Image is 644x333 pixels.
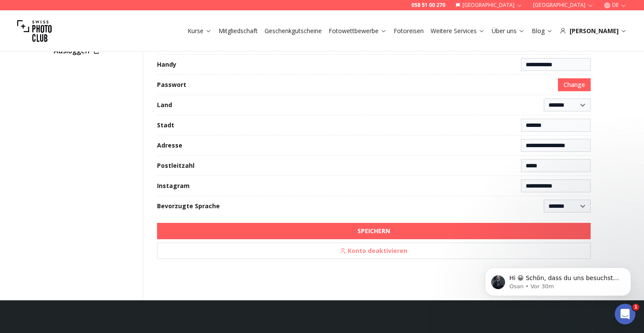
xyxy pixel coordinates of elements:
[188,27,212,35] a: Kurse
[564,80,585,89] span: Change
[472,250,644,310] iframe: Intercom notifications Nachricht
[261,25,325,37] button: Geschenkgutscheine
[157,243,591,259] button: Konto deaktivieren
[157,60,176,69] label: Handy
[157,161,194,170] label: Postleitzahl
[560,27,627,35] div: [PERSON_NAME]
[325,25,390,37] button: Fotowettbewerbe
[357,227,390,235] b: SPEICHERN
[329,27,387,35] a: Fotowettbewerbe
[488,25,528,37] button: Über uns
[184,25,215,37] button: Kurse
[615,304,635,324] iframe: Intercom live chat
[394,27,424,35] a: Fotoreisen
[427,25,488,37] button: Weitere Services
[632,304,639,311] span: 1
[558,78,591,91] button: Change
[157,223,591,239] button: SPEICHERN
[265,27,322,35] a: Geschenkgutscheine
[157,101,172,109] label: Land
[335,244,413,258] span: Konto deaktivieren
[157,121,174,129] label: Stadt
[17,14,52,48] img: Swiss photo club
[157,182,190,190] label: Instagram
[411,2,445,9] a: 058 51 00 270
[157,202,220,210] label: Bevorzugte Sprache
[390,25,427,37] button: Fotoreisen
[492,27,525,35] a: Über uns
[431,27,485,35] a: Weitere Services
[157,141,182,150] label: Adresse
[157,80,186,89] label: Passwort
[528,25,556,37] button: Blog
[532,27,553,35] a: Blog
[215,25,261,37] button: Mitgliedschaft
[219,27,258,35] a: Mitgliedschaft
